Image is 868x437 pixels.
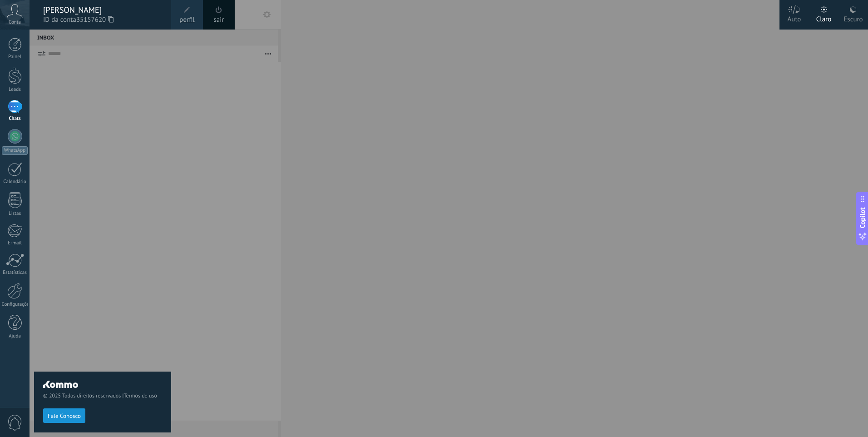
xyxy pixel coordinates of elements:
span: © 2025 Todos direitos reservados | [43,392,162,399]
div: Calendário [2,179,28,185]
div: Leads [2,87,28,93]
a: Termos de uso [123,392,157,399]
span: Conta [9,20,21,25]
span: ID da conta [43,15,162,25]
span: Copilot [858,208,867,228]
button: Fale Conosco [43,408,85,423]
span: 35157620 [76,15,113,25]
div: Estatísticas [2,270,28,276]
div: Ajuda [2,333,28,339]
div: WhatsApp [2,146,28,155]
div: E-mail [2,240,28,246]
span: Fale Conosco [48,413,81,419]
div: Escuro [843,6,863,30]
div: Auto [788,6,801,30]
a: Fale Conosco [43,412,85,419]
span: perfil [179,15,194,25]
div: Chats [2,116,28,122]
div: Claro [816,6,832,30]
div: Configurações [2,302,28,308]
div: Listas [2,211,28,217]
div: Painel [2,54,28,60]
a: sair [214,15,224,25]
div: [PERSON_NAME] [43,5,162,15]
